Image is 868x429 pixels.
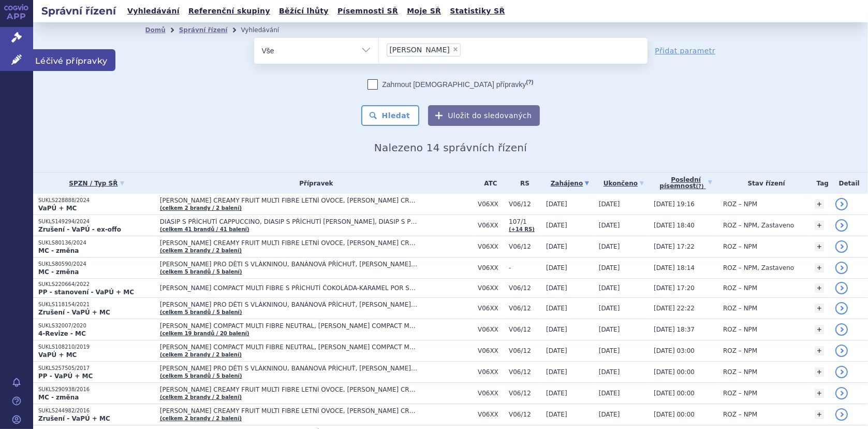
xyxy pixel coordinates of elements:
[718,173,810,194] th: Stav řízení
[361,105,420,126] button: Hledat
[546,411,567,418] span: [DATE]
[835,302,848,314] a: detail
[599,368,620,376] span: [DATE]
[654,284,695,292] span: [DATE] 17:20
[38,415,110,422] strong: Zrušení - VaPÚ + MC
[374,141,527,154] span: Nalezeno 14 správních řízení
[145,26,166,34] a: Domů
[654,368,695,376] span: [DATE] 00:00
[428,105,540,126] button: Uložit do sledovaných
[478,264,504,271] span: V06XX
[546,368,567,376] span: [DATE]
[815,346,824,355] a: +
[160,344,419,351] span: [PERSON_NAME] COMPACT MULTI FIBRE NEUTRAL, [PERSON_NAME] COMPACT MULTI FIBRE S PŘÍCHUTÍ JAHODOVOU
[160,365,419,372] span: [PERSON_NAME] PRO DĚTI S VLÁKNINOU, BANÁNOVÁ PŘÍCHUŤ, [PERSON_NAME] PRO DĚTI S VLÁKNINOU, JAHODOV...
[38,176,155,191] a: SPZN / Typ SŘ
[723,326,757,333] span: ROZ – NPM
[478,411,504,418] span: V06XX
[160,248,242,253] a: (celkem 2 brandy / 2 balení)
[160,322,419,330] span: [PERSON_NAME] COMPACT MULTI FIBRE NEUTRAL, [PERSON_NAME] COMPACT MULTI FIBRE S PŘÍCHUTÍ JAHODOVOU...
[160,301,419,308] span: [PERSON_NAME] PRO DĚTI S VLÁKNINOU, BANÁNOVÁ PŘÍCHUŤ, [PERSON_NAME] PRO DĚTI S VLÁKNINOU, JAHODOV...
[160,352,242,357] a: (celkem 2 brandy / 2 balení)
[599,326,620,333] span: [DATE]
[830,173,868,194] th: Detail
[160,416,242,421] a: (celkem 2 brandy / 2 balení)
[504,173,541,194] th: RS
[124,4,183,18] a: Vyhledávání
[599,201,620,208] span: [DATE]
[509,264,541,271] span: -
[160,239,419,247] span: [PERSON_NAME] CREAMY FRUIT MULTI FIBRE LETNÍ OVOCE, [PERSON_NAME] CREAMY FRUIT MULTI FIBRE ČERVEN...
[599,264,620,271] span: [DATE]
[160,205,242,211] a: (celkem 2 brandy / 2 balení)
[723,264,794,271] span: ROZ – NPM, Zastaveno
[599,176,649,191] a: Ukončeno
[599,284,620,292] span: [DATE]
[723,305,757,312] span: ROZ – NPM
[38,239,155,247] p: SUKLS80136/2024
[38,322,155,330] p: SUKLS32007/2020
[38,289,134,296] strong: PP - stanovení - VaPÚ + MC
[478,326,504,333] span: V06XX
[835,282,848,294] a: detail
[546,222,567,229] span: [DATE]
[38,330,86,337] strong: 4-Revize - MC
[654,201,695,208] span: [DATE] 19:16
[478,243,504,250] span: V06XX
[599,347,620,354] span: [DATE]
[835,240,848,253] a: detail
[546,201,567,208] span: [DATE]
[38,351,77,359] strong: VaPÚ + MC
[38,309,110,316] strong: Zrušení - VaPÚ + MC
[815,304,824,313] a: +
[160,394,242,400] a: (celkem 2 brandy / 2 balení)
[815,199,824,209] a: +
[599,305,620,312] span: [DATE]
[160,261,419,268] span: [PERSON_NAME] PRO DĚTI S VLÁKNINOU, BANÁNOVÁ PŘÍCHUŤ, [PERSON_NAME] PRO DĚTI S VLÁKNINOU, JAHODOV...
[835,323,848,336] a: detail
[38,344,155,351] p: SUKLS108210/2019
[160,218,419,225] span: DIASIP S PŘÍCHUTÍ CAPPUCCINO, DIASIP S PŘÍCHUTÍ [PERSON_NAME], DIASIP S PŘÍCHUTÍ VANILKOVOU…
[390,46,450,53] span: [PERSON_NAME]
[599,390,620,397] span: [DATE]
[546,347,567,354] span: [DATE]
[38,301,155,308] p: SUKLS118154/2021
[655,46,716,56] a: Přidat parametr
[835,408,848,421] a: detail
[38,226,121,233] strong: Zrušení - VaPÚ - ex-offo
[160,309,242,315] a: (celkem 5 brandů / 5 balení)
[509,411,541,418] span: V06/12
[478,222,504,229] span: V06XX
[815,410,824,419] a: +
[38,394,79,401] strong: MC - změna
[473,173,504,194] th: ATC
[815,242,824,251] a: +
[38,373,93,380] strong: PP - VaPÚ + MC
[478,201,504,208] span: V06XX
[546,326,567,333] span: [DATE]
[160,284,419,292] span: [PERSON_NAME] COMPACT MULTI FIBRE S PŘÍCHUTÍ ČOKOLÁDA-KARAMEL POR SOL 4X125ML
[367,79,533,90] label: Zahrnout [DEMOGRAPHIC_DATA] přípravky
[334,4,401,18] a: Písemnosti SŘ
[509,390,541,397] span: V06/12
[815,263,824,273] a: +
[654,305,695,312] span: [DATE] 22:22
[509,305,541,312] span: V06/12
[723,390,757,397] span: ROZ – NPM
[526,79,533,85] abbr: (?)
[835,345,848,357] a: detail
[654,326,695,333] span: [DATE] 18:37
[546,264,567,271] span: [DATE]
[654,222,695,229] span: [DATE] 18:40
[241,22,292,38] li: Vyhledávání
[404,4,444,18] a: Moje SŘ
[696,183,704,190] abbr: (?)
[478,368,504,376] span: V06XX
[160,373,242,379] a: (celkem 5 brandů / 5 balení)
[835,262,848,274] a: detail
[654,347,695,354] span: [DATE] 03:00
[835,198,848,210] a: detail
[546,176,594,191] a: Zahájeno
[599,411,620,418] span: [DATE]
[38,205,77,212] strong: VaPÚ + MC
